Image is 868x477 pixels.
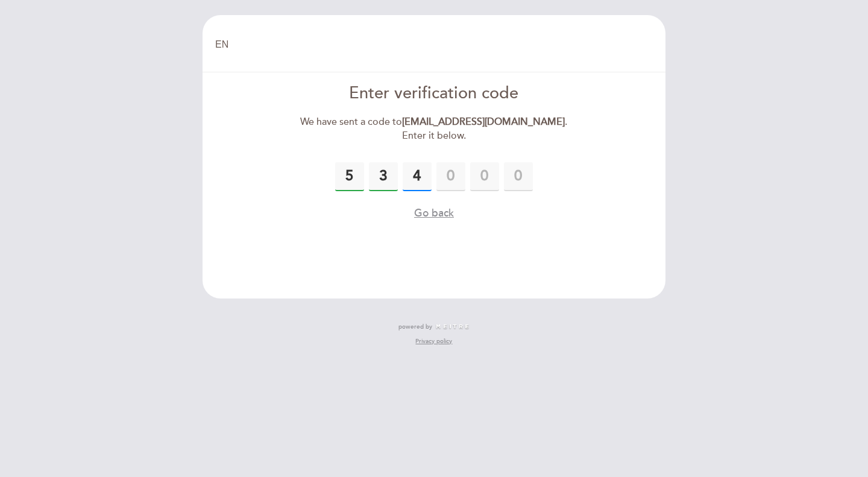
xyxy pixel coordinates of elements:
input: 0 [436,162,465,191]
div: Enter verification code [296,82,573,106]
input: 0 [369,162,398,191]
div: We have sent a code to . Enter it below. [296,115,573,143]
input: 0 [335,162,364,191]
button: Go back [414,206,454,221]
input: 0 [504,162,533,191]
input: 0 [470,162,499,191]
span: powered by [398,323,432,331]
strong: [EMAIL_ADDRESS][DOMAIN_NAME] [402,116,565,128]
input: 0 [403,162,432,191]
a: Privacy policy [415,337,452,346]
img: MEITRE [435,324,470,330]
a: powered by [398,323,470,331]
